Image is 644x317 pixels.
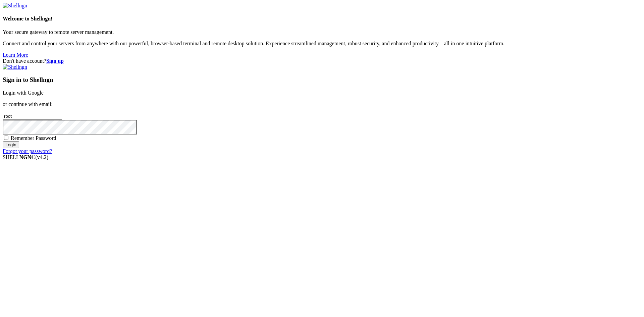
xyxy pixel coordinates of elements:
[4,136,8,140] input: Remember Password
[3,141,19,148] input: Login
[3,64,27,70] img: Shellngn
[19,154,32,160] b: NGN
[3,113,62,120] input: Email address
[46,58,64,64] a: Sign up
[11,135,56,141] span: Remember Password
[3,52,28,58] a: Learn More
[3,29,641,35] p: Your secure gateway to remote server management.
[3,90,44,96] a: Login with Google
[3,154,48,160] span: SHELL ©
[3,3,27,9] img: Shellngn
[3,148,52,154] a: Forgot your password?
[3,16,641,22] h4: Welcome to Shellngn!
[3,58,641,64] div: Don't have account?
[36,154,49,160] span: 4.2.0
[3,76,641,84] h3: Sign in to Shellngn
[3,41,641,47] p: Connect and control your servers from anywhere with our powerful, browser-based terminal and remo...
[3,101,641,107] p: or continue with email:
